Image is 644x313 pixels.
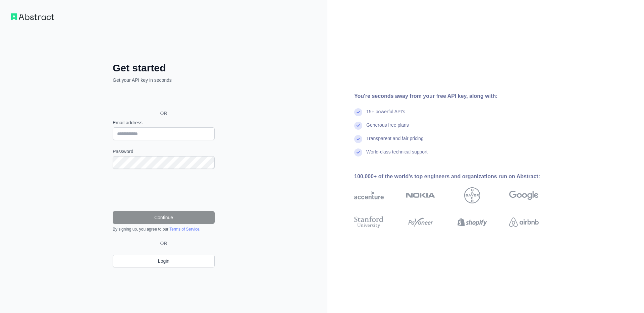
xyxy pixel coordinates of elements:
p: Get your API key in seconds [113,77,215,83]
img: bayer [464,187,480,203]
img: google [509,187,539,203]
div: World-class technical support [366,148,428,162]
div: By signing up, you agree to our . [113,227,215,232]
span: OR [158,240,170,247]
h2: Get started [113,62,215,74]
div: 15+ powerful API's [366,108,405,122]
div: You're seconds away from your free API key, along with: [354,92,560,100]
div: Transparent and fair pricing [366,135,424,148]
img: Workflow [11,13,54,20]
div: 100,000+ of the world's top engineers and organizations run on Abstract: [354,173,560,181]
iframe: Sign in with Google Button [109,91,217,106]
a: Login [113,255,215,267]
img: airbnb [509,215,539,230]
label: Password [113,148,215,155]
div: Generous free plans [366,122,409,135]
img: shopify [458,215,487,230]
span: OR [155,110,173,117]
label: Email address [113,119,215,126]
iframe: reCAPTCHA [113,177,215,203]
img: check mark [354,148,362,156]
img: check mark [354,135,362,143]
a: Terms of Service [169,227,199,232]
button: Continue [113,211,215,224]
img: check mark [354,108,362,116]
img: nokia [406,187,435,203]
img: check mark [354,122,362,130]
img: accenture [354,187,384,203]
img: payoneer [406,215,435,230]
img: stanford university [354,215,384,230]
